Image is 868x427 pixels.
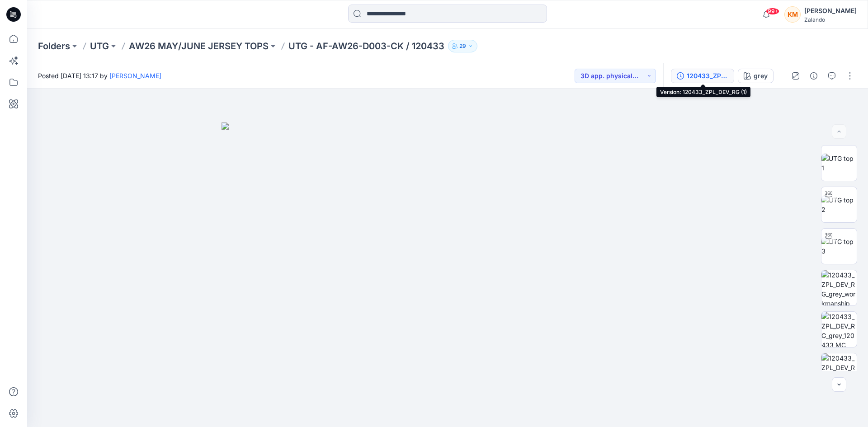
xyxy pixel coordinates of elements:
[821,312,857,347] img: 120433_ZPL_DEV_RG_grey_120433 MC
[821,237,857,256] img: UTG top 3
[784,6,801,23] div: KM
[821,353,857,389] img: 120433_ZPL_DEV_RG_grey_120433 patterns
[687,71,728,81] div: 120433_ZPL_DEV_RG (1)
[821,154,857,173] img: UTG top 1
[109,72,161,80] a: [PERSON_NAME]
[754,71,768,81] div: grey
[821,195,857,214] img: UTG top 2
[38,40,70,52] a: Folders
[766,8,779,15] span: 99+
[804,5,857,16] div: [PERSON_NAME]
[38,71,161,80] span: Posted [DATE] 13:17 by
[807,69,821,83] button: Details
[448,40,477,52] button: 29
[821,270,857,305] img: 120433_ZPL_DEV_RG_grey_workmanship
[671,69,734,83] button: 120433_ZPL_DEV_RG (1)
[738,69,774,83] button: grey
[90,40,109,52] a: UTG
[459,41,466,51] p: 29
[288,40,444,52] p: UTG - AF-AW26-D003-CK / 120433
[129,40,269,52] a: AW26 MAY/JUNE JERSEY TOPS
[804,16,857,23] div: Zalando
